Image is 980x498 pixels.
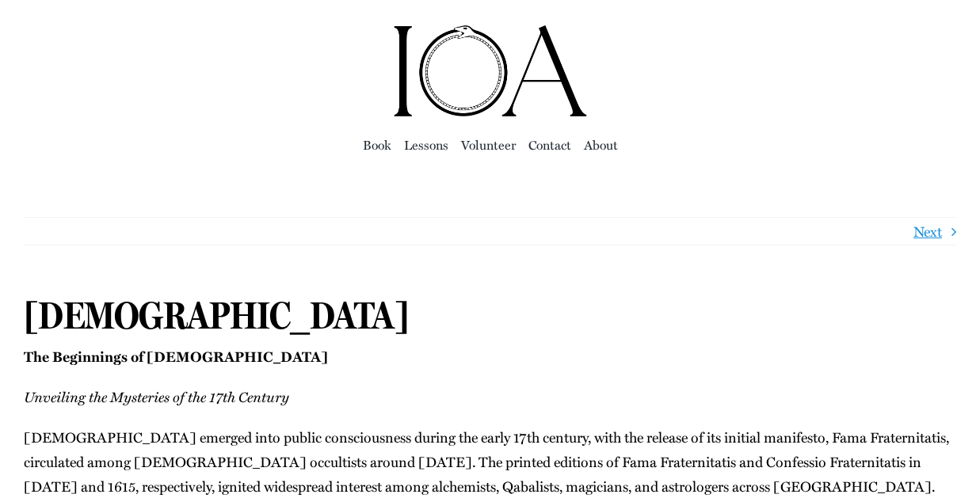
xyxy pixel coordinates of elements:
a: Lessons [404,134,448,156]
a: About [584,134,618,156]
em: Unveil­ing the Mys­ter­ies of the 17th Century [24,386,289,407]
a: Vol­un­teer [461,134,516,156]
nav: Main [24,119,956,169]
img: Institute of Awakening [391,24,589,119]
a: ioa-logo [391,21,589,41]
strong: The Begin­nings of [DEMOGRAPHIC_DATA] [24,346,328,367]
a: Book [363,134,391,156]
h1: [DEMOGRAPHIC_DATA] [24,293,956,339]
a: Next [913,218,942,245]
a: Con­tact [528,134,571,156]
